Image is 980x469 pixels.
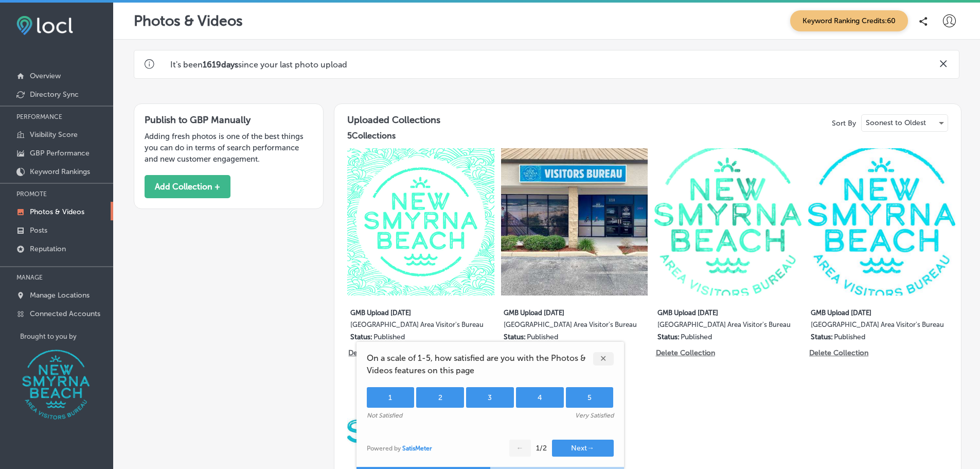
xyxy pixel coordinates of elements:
[347,131,396,141] h4: 5 Collections
[347,148,494,296] img: Collection thumbnail
[593,352,614,366] div: ✕
[367,352,593,377] span: On a scale of 1-5, how satisfied are you with the Photos & Videos features on this page
[145,114,313,126] h3: Publish to GBP Manually
[504,303,651,321] label: GMB Upload [DATE]
[516,387,564,408] div: 4
[373,333,405,341] p: Published
[790,10,908,31] span: Keyword Ranking Credits: 60
[509,440,531,457] button: ←
[347,114,440,126] h3: Uploaded Collections
[367,387,415,408] div: 1
[16,16,73,35] img: fda3e92497d09a02dc62c9cd864e3231.png
[866,118,926,128] p: Soonest to Oldest
[30,167,90,176] p: Keyword Rankings
[811,303,958,321] label: GMB Upload [DATE]
[30,226,47,235] p: Posts
[536,444,547,453] div: 1 / 2
[350,321,497,333] label: [GEOGRAPHIC_DATA] Area Visitor's Bureau
[30,207,84,216] p: Photos & Videos
[30,90,79,99] p: Directory Sync
[30,72,61,80] p: Overview
[809,349,867,357] p: Delete Collection
[566,387,614,408] div: 5
[832,119,856,128] p: Sort By
[575,412,614,419] div: Very Satisfied
[367,445,432,452] div: Powered by
[527,333,558,341] p: Published
[170,60,347,70] p: It's been since your last photo upload
[811,333,833,341] p: Status:
[504,321,651,333] label: [GEOGRAPHIC_DATA] Area Visitor's Bureau
[656,349,714,357] p: Delete Collection
[30,309,100,318] p: Connected Accounts
[30,149,90,158] p: GBP Performance
[808,148,955,296] img: Collection thumbnail
[657,333,680,341] p: Status:
[20,333,113,340] p: Brought to you by
[367,412,402,419] div: Not Satisfied
[145,175,230,198] button: Add Collection +
[862,115,948,131] div: Soonest to Oldest
[501,148,648,296] img: Collection thumbnail
[350,333,372,341] p: Status:
[466,387,514,408] div: 3
[811,321,958,333] label: [GEOGRAPHIC_DATA] Area Visitor's Bureau
[657,303,805,321] label: GMB Upload [DATE]
[30,130,78,139] p: Visibility Score
[350,303,497,321] label: GMB Upload [DATE]
[20,349,92,421] img: New Smyrna Beach
[30,291,90,300] p: Manage Locations
[834,333,865,341] p: Published
[654,148,801,296] img: Collection thumbnail
[402,445,432,452] a: SatisMeter
[504,333,526,341] p: Status:
[681,333,712,341] p: Published
[348,349,406,357] p: Delete Collection
[657,321,805,333] label: [GEOGRAPHIC_DATA] Area Visitor's Bureau
[203,60,238,70] b: 1619 days
[552,440,614,457] button: Next→
[145,131,313,165] p: Adding fresh photos is one of the best things you can do in terms of search performance and new c...
[30,245,66,253] p: Reputation
[134,12,243,29] p: Photos & Videos
[416,387,464,408] div: 2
